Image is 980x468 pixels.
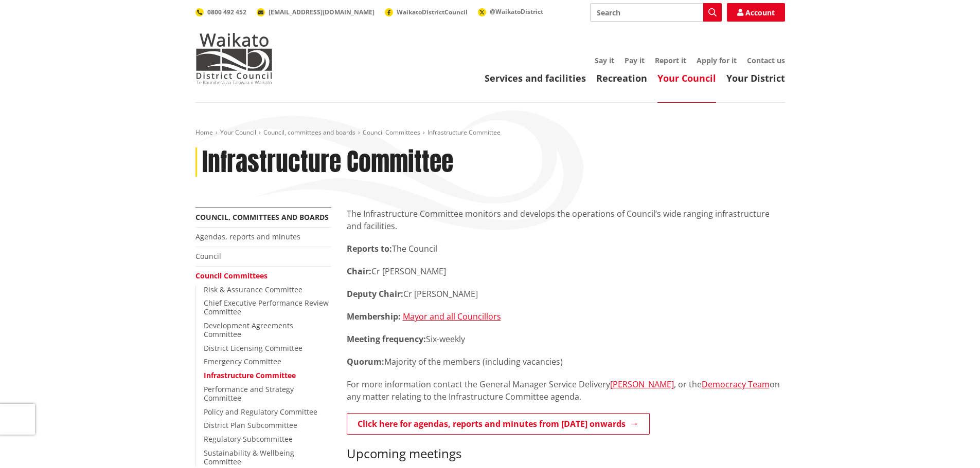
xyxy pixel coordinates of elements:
[347,355,785,368] p: Majority of the members (including vacancies)
[269,8,375,16] span: [EMAIL_ADDRESS][DOMAIN_NAME]
[596,72,647,84] a: Recreation
[204,407,317,417] a: Policy and Regulatory Committee
[347,242,785,255] p: The Council
[595,55,614,65] a: Say it
[397,8,468,16] span: WaikatoDistrictCouncil
[347,311,401,322] strong: Membership:
[347,265,785,277] p: Cr [PERSON_NAME]
[207,8,246,16] span: 0800 492 452
[347,243,392,254] strong: Reports to:
[204,321,293,339] a: Development Agreements Committee
[610,379,674,390] a: [PERSON_NAME]
[347,208,785,232] p: The Infrastructure Committee monitors and develops the operations of Council’s wide ranging infra...
[195,271,268,280] a: Council Committees
[204,384,294,403] a: Performance and Strategy Committee
[347,266,371,277] strong: Chair:
[485,72,586,84] a: Services and facilities
[195,251,221,261] a: Council
[195,212,329,222] a: Council, committees and boards
[347,333,785,345] p: Six-weekly
[257,8,375,16] a: [EMAIL_ADDRESS][DOMAIN_NAME]
[657,72,716,84] a: Your Council
[490,7,543,16] span: @WaikatoDistrict
[347,288,785,300] p: Cr [PERSON_NAME]
[195,33,273,84] img: Waikato District Council - Te Kaunihera aa Takiwaa o Waikato
[697,55,737,65] a: Apply for it
[204,357,281,366] a: Emergency Committee
[220,128,256,137] a: Your Council
[347,413,650,435] a: Click here for agendas, reports and minutes from [DATE] onwards
[655,55,686,65] a: Report it
[195,128,213,137] a: Home
[204,370,296,380] a: Infrastructure Committee
[204,343,302,353] a: District Licensing Committee
[727,3,785,22] a: Account
[202,147,453,177] h1: Infrastructure Committee
[195,128,785,137] nav: breadcrumb
[204,285,302,294] a: Risk & Assurance Committee
[590,3,722,22] input: Search input
[478,7,543,16] a: @WaikatoDistrict
[625,55,645,65] a: Pay it
[204,420,297,430] a: District Plan Subcommittee
[427,128,501,137] span: Infrastructure Committee
[204,434,293,444] a: Regulatory Subcommittee
[747,55,785,65] a: Contact us
[403,311,501,322] a: Mayor and all Councillors
[195,232,300,241] a: Agendas, reports and minutes
[347,378,785,403] p: For more information contact the General Manager Service Delivery , or the on any matter relating...
[385,8,468,16] a: WaikatoDistrictCouncil
[204,298,329,316] a: Chief Executive Performance Review Committee
[263,128,355,137] a: Council, committees and boards
[347,446,785,461] h3: Upcoming meetings
[726,72,785,84] a: Your District
[347,288,403,299] strong: Deputy Chair:
[702,379,770,390] a: Democracy Team
[347,356,384,367] strong: Quorum:
[195,8,246,16] a: 0800 492 452
[204,448,294,466] a: Sustainability & Wellbeing Committee
[347,333,426,345] strong: Meeting frequency:
[363,128,420,137] a: Council Committees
